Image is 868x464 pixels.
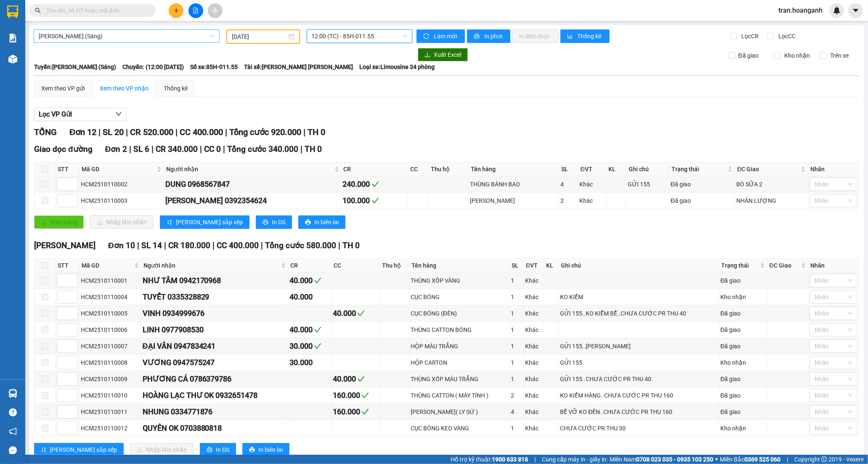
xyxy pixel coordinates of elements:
[81,424,140,433] div: HCM2510110012
[343,195,406,207] div: 100.000
[525,407,543,416] div: Khác
[175,127,178,137] span: |
[512,29,558,43] button: In đơn chọn
[169,3,183,18] button: plus
[168,241,210,250] span: CR 180.000
[80,36,148,48] div: 0987378678
[423,33,430,40] span: sync
[606,162,626,176] th: KL
[34,108,127,121] button: Lọc VP Gửi
[34,215,84,229] button: uploadGiao hàng
[342,241,360,250] span: TH 0
[343,178,406,190] div: 240.000
[721,374,766,384] div: Đã giao
[772,5,829,16] span: tran.hoanganh
[143,291,287,303] div: TUYẾT 0335328829
[216,445,229,454] span: In DS
[511,374,522,384] div: 1
[143,373,287,385] div: PHƯƠNG CÁ 0786379786
[434,50,461,59] span: Xuất Excel
[289,357,330,369] div: 30.000
[80,7,148,26] div: [PERSON_NAME]
[580,196,605,205] div: Khác
[305,144,322,154] span: TH 0
[200,443,236,456] button: printerIn DS
[560,391,717,400] div: KO KIỂM HÀNG..CHƯA CƯỚC PR THU 160
[511,342,522,351] div: 1
[34,64,116,70] b: Tuyến: [PERSON_NAME] (Sáng)
[511,424,522,433] div: 1
[173,8,179,13] span: plus
[560,374,717,384] div: GỬI 155..CHƯA CƯỚC PR THU 40
[848,3,863,18] button: caret-down
[425,52,430,58] span: download
[560,196,577,205] div: 2
[544,259,559,273] th: KL
[80,273,141,289] td: HCM2510110001
[821,456,827,462] span: copyright
[204,144,221,154] span: CC 0
[151,144,154,154] span: |
[534,455,536,464] span: |
[300,144,303,154] span: |
[6,53,76,63] div: 20.000
[736,196,807,205] div: NHÂN LƯỢNG
[81,358,140,367] div: HCM2510110008
[781,51,813,60] span: Kho nhận
[469,162,559,176] th: Tên hàng
[722,261,759,270] span: Trạng thái
[81,196,162,205] div: HCM2510110003
[7,5,18,18] img: logo-vxr
[34,144,93,154] span: Giao dọc đường
[338,241,340,250] span: |
[261,241,263,250] span: |
[721,325,766,334] div: Đã giao
[263,219,268,226] span: printer
[129,144,131,154] span: |
[225,127,227,137] span: |
[143,422,287,434] div: QUYÊN OK 0703880818
[671,196,734,205] div: Đã giao
[408,162,429,176] th: CC
[560,424,717,433] div: CHƯA CƯỚC PR THU 30
[9,427,17,435] span: notification
[81,342,140,351] div: HCM2510110007
[81,391,140,400] div: HCM2510110010
[525,292,543,302] div: Khác
[56,162,80,176] th: STT
[212,8,218,13] span: aim
[470,196,557,205] div: [PERSON_NAME]
[770,261,799,270] span: ĐC Giao
[164,241,166,250] span: |
[81,292,140,302] div: HCM2510110004
[578,32,603,41] span: Thống kê
[715,458,718,461] span: ⚪️
[82,261,133,270] span: Mã GD
[115,111,122,117] span: down
[411,342,508,351] div: HỘP MÀU TRẮNG
[332,259,380,273] th: CC
[411,391,508,400] div: THÙNG CATTON ( MÁY TÍNH )
[130,443,194,456] button: downloadNhập kho nhận
[81,407,140,416] div: HCM2510110011
[409,259,510,273] th: Tên hàng
[165,195,340,207] div: [PERSON_NAME] 0392354624
[525,342,543,351] div: Khác
[81,325,140,334] div: HCM2510110006
[314,326,321,334] span: check
[542,455,608,464] span: Cung cấp máy in - giấy in:
[434,32,458,41] span: Làm mới
[9,446,17,454] span: message
[289,340,330,352] div: 30.000
[81,309,140,318] div: HCM2510110005
[143,275,287,286] div: NHƯ TÂM 0942170968
[80,338,141,355] td: HCM2510110007
[176,217,243,227] span: [PERSON_NAME] sắp xếp
[721,391,766,400] div: Đã giao
[80,387,141,404] td: HCM2510110010
[305,219,311,226] span: printer
[133,144,149,154] span: SL 6
[738,32,760,41] span: Lọc CR
[411,407,508,416] div: [PERSON_NAME]( LY SỨ )
[312,30,407,42] span: 12:00 (TC) - 85H-011.55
